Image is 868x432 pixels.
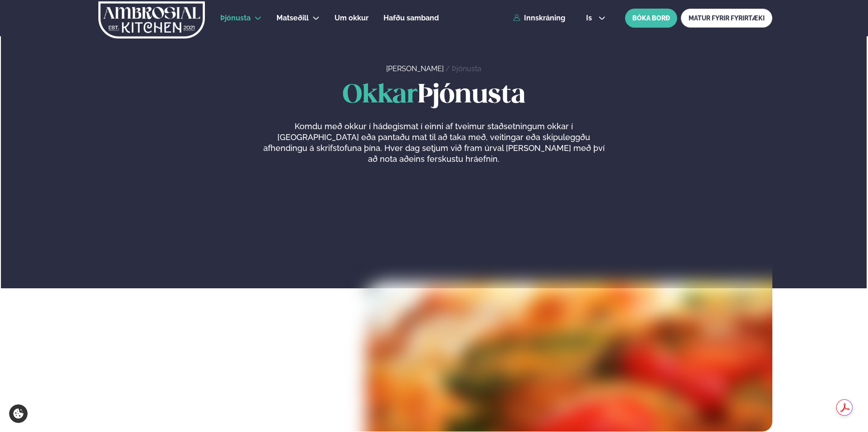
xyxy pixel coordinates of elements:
[513,14,565,22] a: Innskráning
[96,81,772,110] h1: Þjónusta
[335,14,369,22] span: Um okkur
[681,9,772,28] a: MATUR FYRIR FYRIRTÆKI
[446,64,452,73] span: /
[579,15,613,22] button: is
[383,14,439,22] span: Hafðu samband
[343,83,418,108] span: Okkar
[625,9,677,28] button: BÓKA BORÐ
[452,64,481,73] a: Þjónusta
[276,14,309,22] span: Matseðill
[386,64,444,73] a: [PERSON_NAME]
[9,404,28,423] a: Cookie settings
[220,13,251,24] a: Þjónusta
[383,13,439,24] a: Hafðu samband
[335,13,369,24] a: Um okkur
[220,14,251,22] span: Þjónusta
[262,121,605,165] p: Komdu með okkur í hádegismat í einni af tveimur staðsetningum okkar í [GEOGRAPHIC_DATA] eða panta...
[586,15,595,22] span: is
[276,13,309,24] a: Matseðill
[97,1,206,39] img: logo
